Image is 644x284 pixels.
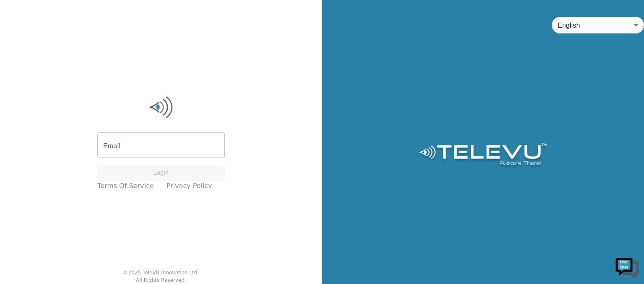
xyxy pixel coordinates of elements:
a: Privacy Policy [166,181,212,191]
div: © 2025 TeleVU Innovation Ltd. [123,269,199,276]
img: Logo [418,143,548,168]
a: Terms of Service [97,181,154,191]
div: All Rights Reserved. [136,276,186,284]
img: Logo [97,95,225,120]
img: Chat Widget [615,255,640,280]
div: English [552,13,644,37]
